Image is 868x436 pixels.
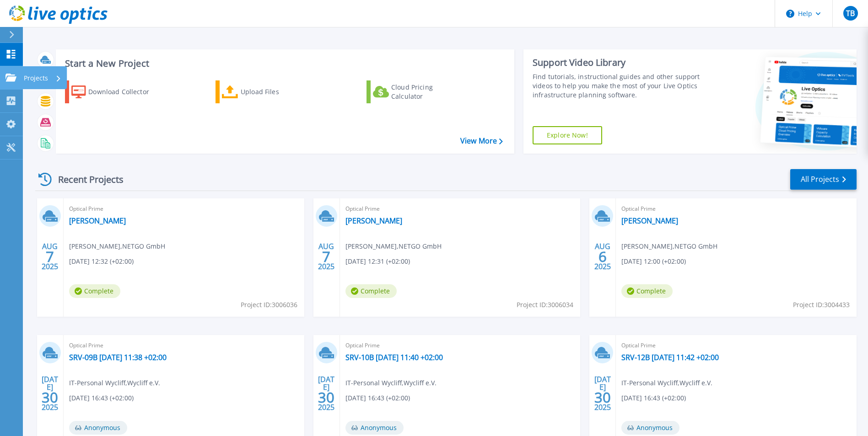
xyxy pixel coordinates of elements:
span: IT-Personal Wycliff , Wycliff e.V. [621,378,712,388]
span: Project ID: 3006036 [241,300,297,310]
span: [PERSON_NAME] , NETGO GmbH [621,241,717,251]
div: [DATE] 2025 [41,377,59,410]
h3: Start a New Project [65,58,502,69]
span: Optical Prime [69,204,299,214]
div: [DATE] 2025 [318,377,335,410]
span: Anonymous [345,421,404,435]
div: Upload Files [241,83,314,101]
span: Optical Prime [621,340,851,351]
span: Anonymous [69,421,127,435]
div: Cloud Pricing Calculator [391,83,464,101]
span: Complete [69,284,120,298]
span: TB [846,10,855,17]
a: Upload Files [216,80,318,103]
span: [DATE] 12:32 (+02:00) [69,256,134,266]
div: AUG 2025 [318,240,335,273]
span: Project ID: 3004433 [793,300,850,310]
span: 30 [594,393,611,401]
a: SRV-10B [DATE] 11:40 +02:00 [345,353,443,362]
span: IT-Personal Wycliff , Wycliff e.V. [69,378,160,388]
a: [PERSON_NAME] [621,216,678,225]
span: 6 [598,253,607,261]
span: Optical Prime [69,340,299,351]
span: Complete [345,284,397,298]
span: 30 [42,393,58,401]
span: Complete [621,284,673,298]
a: SRV-12B [DATE] 11:42 +02:00 [621,353,719,362]
div: AUG 2025 [41,240,59,273]
a: Explore Now! [533,126,602,144]
div: Find tutorials, instructional guides and other support videos to help you make the most of your L... [533,72,702,100]
span: [DATE] 16:43 (+02:00) [621,393,686,403]
a: Cloud Pricing Calculator [367,80,469,103]
span: [PERSON_NAME] , NETGO GmbH [345,241,442,251]
span: Optical Prime [621,204,851,214]
a: View More [460,137,503,145]
a: Download Collector [65,80,167,103]
span: [DATE] 12:00 (+02:00) [621,256,686,266]
a: [PERSON_NAME] [345,216,402,225]
span: Optical Prime [345,204,575,214]
a: [PERSON_NAME] [69,216,126,225]
span: Project ID: 3006034 [517,300,573,310]
div: Support Video Library [533,57,702,69]
span: 30 [318,393,334,401]
div: Download Collector [88,83,162,101]
span: [DATE] 12:31 (+02:00) [345,256,410,266]
div: Recent Projects [35,168,136,191]
span: Anonymous [621,421,679,435]
span: [DATE] 16:43 (+02:00) [69,393,134,403]
span: 7 [322,253,330,261]
span: [DATE] 16:43 (+02:00) [345,393,410,403]
div: [DATE] 2025 [594,377,611,410]
span: [PERSON_NAME] , NETGO GmbH [69,241,165,251]
span: Optical Prime [345,340,575,351]
span: IT-Personal Wycliff , Wycliff e.V. [345,378,437,388]
a: SRV-09B [DATE] 11:38 +02:00 [69,353,167,362]
div: AUG 2025 [594,240,611,273]
a: All Projects [790,169,857,190]
p: Projects [24,66,48,90]
span: 7 [46,253,54,261]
